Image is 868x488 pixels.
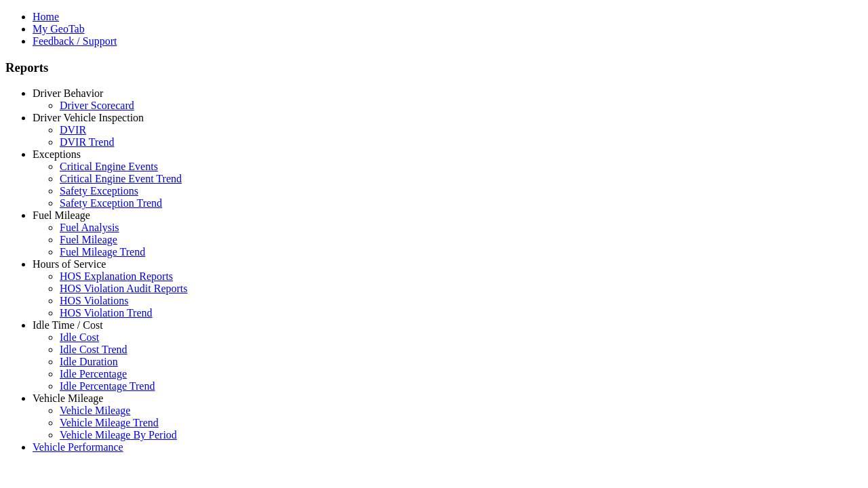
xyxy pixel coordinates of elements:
a: Home [33,11,59,22]
a: DVIR [60,124,86,136]
a: Exceptions [33,148,81,160]
a: Vehicle Mileage By Period [60,429,177,441]
a: Driver Scorecard [60,100,134,111]
a: Driver Behavior [33,87,103,99]
a: Idle Duration [60,356,118,367]
a: Vehicle Mileage [60,405,130,416]
a: My GeoTab [33,23,85,35]
a: HOS Violation Trend [60,307,153,319]
a: HOS Explanation Reports [60,270,173,282]
a: Vehicle Performance [33,441,123,453]
a: DVIR Trend [60,136,114,148]
a: Critical Engine Event Trend [60,173,182,184]
a: Vehicle Mileage Trend [60,417,159,428]
a: Feedback / Support [33,35,117,47]
a: Idle Percentage Trend [60,380,155,392]
a: Idle Percentage [60,368,127,380]
a: Idle Cost Trend [60,344,127,355]
a: Idle Time / Cost [33,319,103,331]
a: Safety Exception Trend [60,197,162,209]
a: Idle Cost [60,331,99,343]
a: Fuel Analysis [60,222,119,233]
a: HOS Violations [60,295,128,306]
a: Vehicle Mileage [33,392,103,404]
a: Critical Engine Events [60,161,158,172]
h3: Reports [5,60,863,75]
a: Safety Exceptions [60,185,138,197]
a: Fuel Mileage [60,234,117,245]
a: HOS Violation Audit Reports [60,283,188,294]
a: Driver Vehicle Inspection [33,112,144,123]
a: Hours of Service [33,258,106,270]
a: Fuel Mileage Trend [60,246,145,258]
a: Fuel Mileage [33,209,90,221]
